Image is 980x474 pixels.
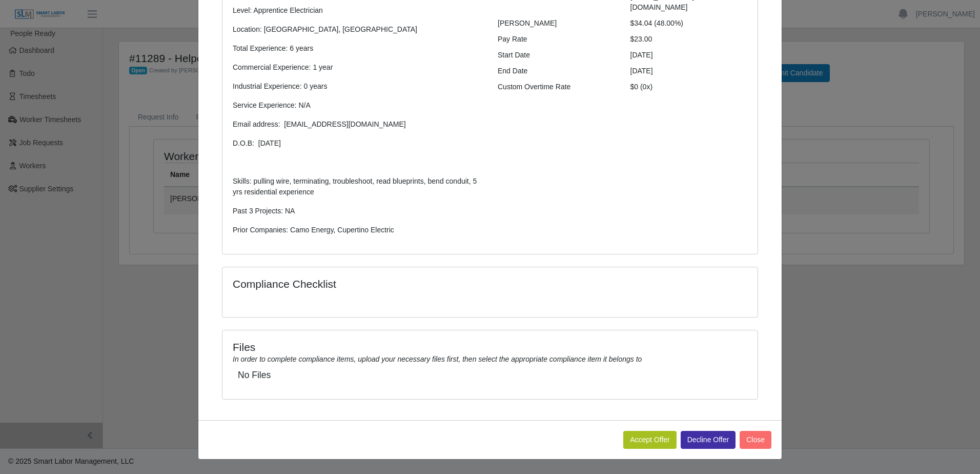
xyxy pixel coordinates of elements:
[490,82,623,92] div: Custom Overtime Rate
[630,67,653,75] span: [DATE]
[681,431,736,449] button: Decline Offer
[233,176,482,197] p: Skills: pulling wire, terminating, troubleshoot, read blueprints, bend conduit, 5 yrs residential...
[490,66,623,76] div: End Date
[238,370,742,381] h5: No Files
[623,50,756,61] div: [DATE]
[233,278,570,290] h4: Compliance Checklist
[233,43,482,54] p: Total Experience: 6 years
[233,138,482,149] p: D.O.B: [DATE]
[630,83,653,91] span: $0 (0x)
[233,341,747,353] h4: Files
[233,206,482,216] p: Past 3 Projects: NA
[740,431,771,449] button: Close
[490,34,623,45] div: Pay Rate
[233,119,482,130] p: Email address: [EMAIL_ADDRESS][DOMAIN_NAME]
[233,62,482,73] p: Commercial Experience: 1 year
[490,50,623,61] div: Start Date
[490,18,623,29] div: [PERSON_NAME]
[233,24,482,35] p: Location: [GEOGRAPHIC_DATA], [GEOGRAPHIC_DATA]
[623,18,756,29] div: $34.04 (48.00%)
[623,431,677,449] button: Accept Offer
[233,100,482,111] p: Service Experience: N/A
[233,81,482,92] p: Industrial Experience: 0 years
[233,225,482,235] p: Prior Companies: Camo Energy, Cupertino Electric
[623,34,756,45] div: $23.00
[233,355,642,363] i: In order to complete compliance items, upload your necessary files first, then select the appropr...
